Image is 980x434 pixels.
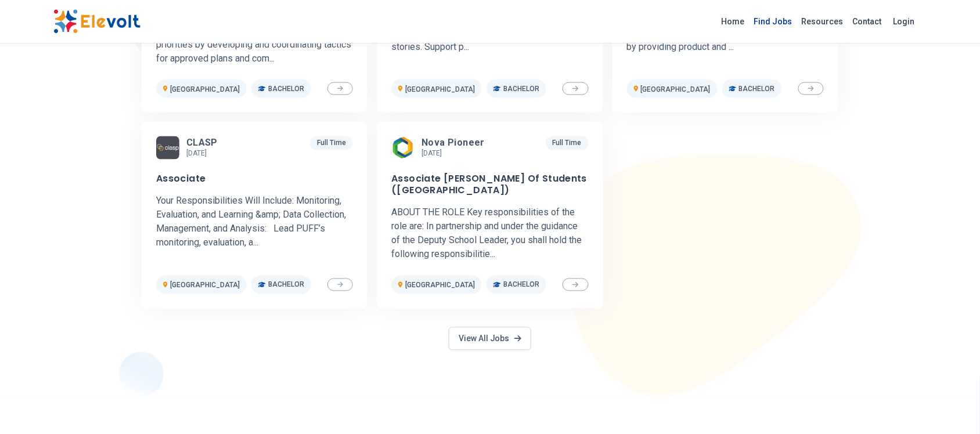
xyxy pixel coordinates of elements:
[142,122,368,309] a: CLASPCLASP[DATE]Full TimeAssociateYour Responsibilities Will Include: Monitoring, Evaluation, and...
[750,12,797,31] a: Find Jobs
[421,138,485,149] span: Nova Pioneer
[887,10,922,33] a: Login
[503,280,539,290] span: Bachelor
[922,378,980,434] iframe: Chat Widget
[503,84,539,93] span: Bachelor
[170,85,240,93] span: [GEOGRAPHIC_DATA]
[405,85,475,93] span: [GEOGRAPHIC_DATA]
[170,281,240,290] span: [GEOGRAPHIC_DATA]
[268,84,304,93] span: Bachelor
[53,9,140,34] img: Elevolt
[268,280,304,290] span: Bachelor
[421,149,489,158] p: [DATE]
[391,206,588,262] p: ABOUT THE ROLE Key responsibilities of the role are: In partnership and under the guidance of the...
[641,85,711,93] span: [GEOGRAPHIC_DATA]
[156,173,206,185] h3: Associate
[186,138,218,149] span: CLASP
[156,194,353,250] p: Your Responsibilities Will Include: Monitoring, Evaluation, and Learning &amp; Data Collection, M...
[739,84,775,93] span: Bachelor
[546,136,589,150] p: Full Time
[377,122,603,309] a: Nova PioneerNova Pioneer[DATE]Full TimeAssociate [PERSON_NAME] Of Students ([GEOGRAPHIC_DATA])ABO...
[156,136,179,160] img: CLASP
[391,173,588,197] h3: Associate [PERSON_NAME] Of Students ([GEOGRAPHIC_DATA])
[848,12,887,31] a: Contact
[449,327,531,350] a: View All Jobs
[186,149,222,158] p: [DATE]
[797,12,848,31] a: Resources
[391,136,415,160] img: Nova Pioneer
[310,136,353,150] p: Full Time
[717,12,750,31] a: Home
[405,281,475,290] span: [GEOGRAPHIC_DATA]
